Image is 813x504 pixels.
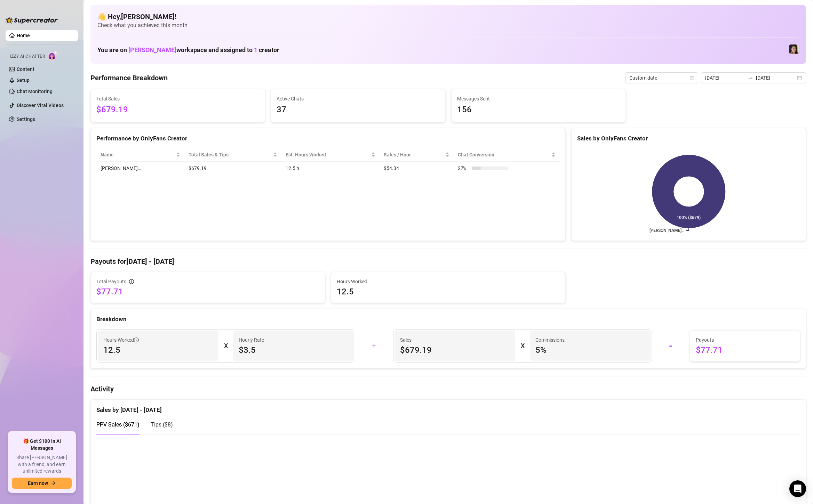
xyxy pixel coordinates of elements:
span: $3.5 [239,344,348,356]
span: Tips ( $8 ) [151,421,173,428]
div: Sales by [DATE] - [DATE] [96,400,800,415]
img: Luna [789,44,799,54]
span: Earn now [28,480,48,486]
span: $679.19 [400,344,510,356]
span: $77.71 [696,344,794,356]
span: $77.71 [96,286,319,297]
th: Name [96,148,184,162]
span: Total Sales [96,95,259,103]
div: Breakdown [96,315,800,324]
text: [PERSON_NAME]… [649,228,684,233]
span: Custom date [629,73,694,83]
span: Sales / Hour [384,151,444,158]
span: Messages Sent [457,95,620,103]
span: info-circle [129,279,134,284]
span: arrow-right [51,481,56,486]
a: Chat Monitoring [17,89,53,94]
span: Name [101,151,175,158]
span: Hours Worked [337,278,560,285]
th: Chat Conversion [454,148,560,162]
td: $54.34 [380,162,454,175]
div: Open Intercom Messenger [789,480,806,497]
span: 27 % [458,164,469,172]
div: X [521,340,524,351]
span: 156 [457,103,620,116]
h4: Activity [90,384,806,394]
span: $679.19 [96,103,259,116]
a: Discover Viral Videos [17,103,64,108]
span: swap-right [748,75,753,81]
span: 1 [254,46,257,54]
article: Commissions [535,336,565,344]
div: X [224,340,228,351]
span: 37 [277,103,439,116]
span: Check what you achieved this month [97,22,799,29]
span: [PERSON_NAME] [128,46,176,54]
input: End date [756,74,796,82]
span: calendar [690,76,694,80]
h4: Performance Breakdown [90,73,168,83]
article: Hourly Rate [239,336,264,344]
img: AI Chatter [48,50,58,60]
span: 12.5 [103,344,213,356]
span: 5 % [535,344,645,356]
button: Earn nowarrow-right [12,478,72,489]
span: Hours Worked [103,336,139,344]
span: Izzy AI Chatter [10,53,45,60]
td: [PERSON_NAME]… [96,162,184,175]
span: info-circle [134,338,139,342]
div: + [359,340,389,351]
div: Performance by OnlyFans Creator [96,134,560,143]
a: Setup [17,78,30,83]
span: 🎁 Get $100 in AI Messages [12,438,72,452]
span: Total Payouts [96,278,126,285]
span: PPV Sales ( $671 ) [96,421,140,428]
span: Sales [400,336,510,344]
th: Sales / Hour [380,148,454,162]
span: Payouts [696,336,794,344]
h4: Payouts for [DATE] - [DATE] [90,257,806,266]
td: 12.5 h [281,162,380,175]
a: Content [17,66,34,72]
span: Share [PERSON_NAME] with a friend, and earn unlimited rewards [12,454,72,475]
span: 12.5 [337,286,560,297]
span: Chat Conversion [458,151,550,158]
span: Active Chats [277,95,439,103]
div: Est. Hours Worked [286,151,370,158]
th: Total Sales & Tips [184,148,282,162]
img: logo-BBDzfeDw.svg [6,17,58,24]
div: Sales by OnlyFans Creator [577,134,800,143]
span: Total Sales & Tips [189,151,272,158]
h1: You are on workspace and assigned to creator [97,46,279,54]
div: = [656,340,686,351]
input: Start date [705,74,745,82]
a: Home [17,33,30,38]
span: to [748,75,753,81]
a: Settings [17,116,35,122]
h4: 👋 Hey, [PERSON_NAME] ! [97,12,799,22]
td: $679.19 [184,162,282,175]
